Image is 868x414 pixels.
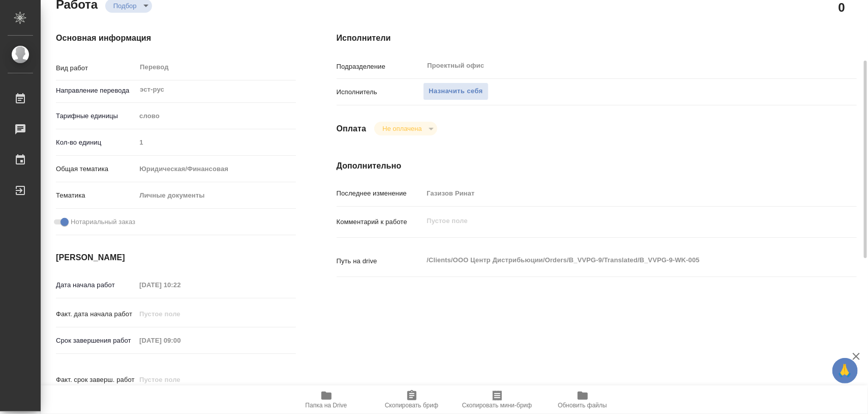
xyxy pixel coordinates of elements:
[136,187,295,204] div: Личные документы
[337,87,424,97] p: Исполнитель
[56,309,136,319] p: Факт. дата начала работ
[374,122,437,135] div: Подбор
[423,186,813,201] input: Пустое поле
[136,372,225,387] input: Пустое поле
[337,188,424,199] p: Последнее изменение
[56,190,136,201] p: Тематика
[136,278,225,292] input: Пустое поле
[385,402,438,409] span: Скопировать бриф
[337,32,857,44] h4: Исполнители
[56,86,136,96] p: Направление перевода
[558,402,607,409] span: Обновить файлы
[136,160,295,178] div: Юридическая/Финансовая
[379,124,425,133] button: Не оплачена
[56,252,296,264] h4: [PERSON_NAME]
[337,217,424,227] p: Комментарий к работе
[369,385,455,414] button: Скопировать бриф
[540,385,625,414] button: Обновить файлы
[136,135,295,150] input: Пустое поле
[337,123,367,135] h4: Оплата
[337,256,424,266] p: Путь на drive
[56,280,136,290] p: Дата начала работ
[284,385,369,414] button: Папка на Drive
[429,86,483,97] span: Назначить себя
[462,402,532,409] span: Скопировать мини-бриф
[337,160,857,172] h4: Дополнительно
[110,2,140,10] button: Подбор
[423,252,813,269] textarea: /Clients/ООО Центр Дистрибьюции/Orders/B_VVPG-9/Translated/B_VVPG-9-WK-005
[56,336,136,346] p: Срок завершения работ
[306,402,347,409] span: Папка на Drive
[56,111,136,121] p: Тарифные единицы
[832,358,858,383] button: 🙏
[455,385,540,414] button: Скопировать мини-бриф
[136,107,295,125] div: слово
[71,217,135,227] span: Нотариальный заказ
[136,333,225,348] input: Пустое поле
[836,360,854,381] span: 🙏
[56,63,136,73] p: Вид работ
[56,137,136,148] p: Кол-во единиц
[337,62,424,72] p: Подразделение
[56,32,296,44] h4: Основная информация
[56,375,136,385] p: Факт. срок заверш. работ
[136,307,225,321] input: Пустое поле
[423,82,488,100] button: Назначить себя
[56,164,136,174] p: Общая тематика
